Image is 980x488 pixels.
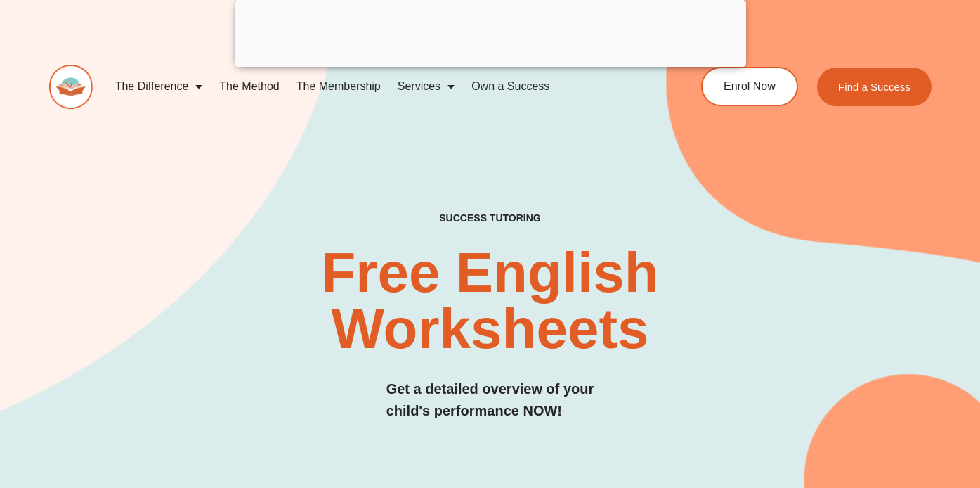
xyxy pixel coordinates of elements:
a: Find a Success [817,68,932,106]
span: Enrol Now [724,81,776,92]
a: Own a Success [463,70,558,103]
h2: Free English Worksheets​ [199,245,781,357]
h4: SUCCESS TUTORING​ [360,212,621,224]
nav: Menu [107,70,651,103]
iframe: Chat Widget [910,420,980,488]
a: Services [389,70,463,103]
a: Enrol Now [701,67,798,106]
a: The Difference [107,70,211,103]
a: The Membership [288,70,389,103]
a: The Method [211,70,287,103]
h3: Get a detailed overview of your child's performance NOW! [386,378,594,422]
span: Find a Success [838,82,910,92]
